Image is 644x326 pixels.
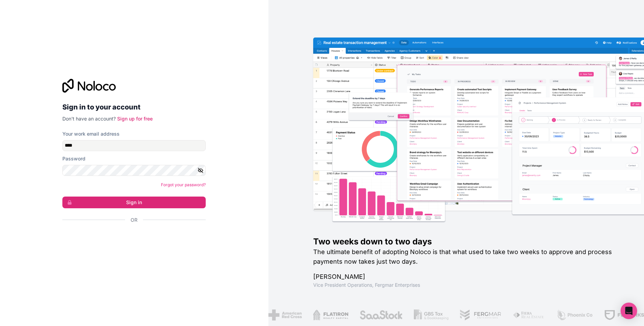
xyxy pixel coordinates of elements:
[358,309,401,320] img: /assets/saastock-C6Zbiodz.png
[62,155,85,162] label: Password
[62,101,206,113] h2: Sign in to your account
[62,165,206,176] input: Password
[62,130,120,137] label: Your work email address
[313,282,622,288] h1: Vice President Operations , Fergmar Enterprises
[458,309,500,320] img: /assets/fergmar-CudnrXN5.png
[117,116,153,122] a: Sign up for free
[62,197,206,208] button: Sign in
[62,116,116,122] span: Don't have an account?
[511,309,544,320] img: /assets/fiera-fwj2N5v4.png
[161,182,206,187] a: Forgot your password?
[62,231,200,246] div: Acceder con Google. Se abre en una pestaña nueva
[59,231,204,246] iframe: Botón de Acceder con Google
[62,140,206,151] input: Email address
[267,309,300,320] img: /assets/american-red-cross-BAupjrZR.png
[603,309,643,320] img: /assets/fdworks-Bi04fVtw.png
[313,236,622,247] h1: Two weeks down to two days
[131,217,137,223] span: Or
[313,247,622,266] h2: The ultimate benefit of adopting Noloco is that what used to take two weeks to approve and proces...
[313,272,622,282] h1: [PERSON_NAME]
[621,303,637,319] div: Open Intercom Messenger
[412,309,448,320] img: /assets/gbstax-C-GtDUiK.png
[311,309,347,320] img: /assets/flatiron-C8eUkumj.png
[555,309,592,320] img: /assets/phoenix-BREaitsQ.png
